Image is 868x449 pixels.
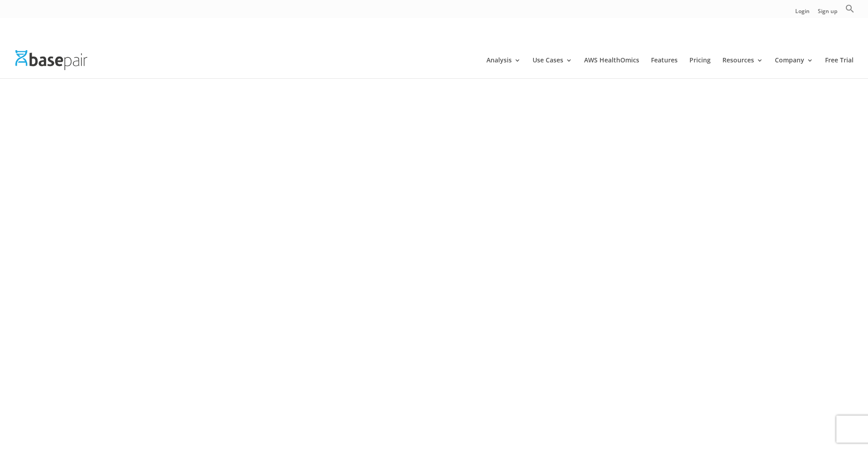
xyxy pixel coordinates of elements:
a: Features [651,57,678,78]
a: Resources [722,57,763,78]
a: Pricing [689,57,711,78]
img: Basepair [15,50,87,70]
svg: Search [845,4,854,13]
a: Analysis [486,57,521,78]
a: Search Icon Link [845,4,854,18]
a: Login [795,9,810,18]
a: Sign up [818,9,837,18]
a: Company [775,57,813,78]
a: Use Cases [533,57,572,78]
a: AWS HealthOmics [584,57,639,78]
a: Free Trial [825,57,854,78]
